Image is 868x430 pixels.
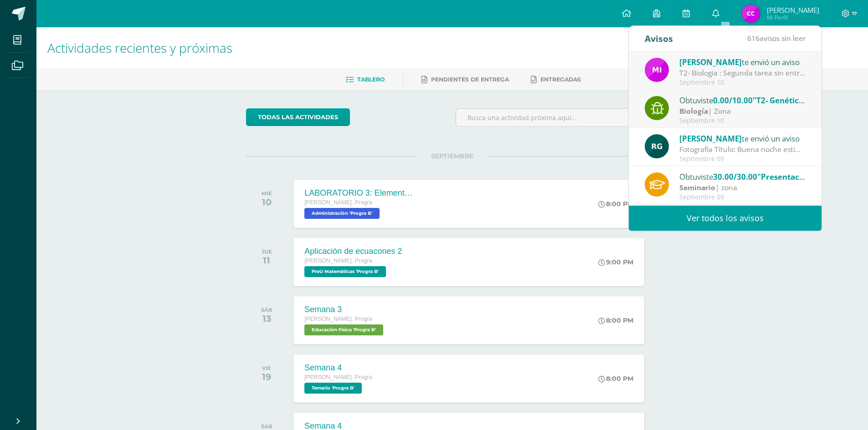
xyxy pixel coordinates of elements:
div: MIÉ [262,190,272,197]
span: [PERSON_NAME] [767,5,819,15]
img: 24ef3269677dd7dd963c57b86ff4a022.png [645,134,669,158]
div: 8:00 PM [598,316,633,324]
span: [PERSON_NAME]. Progra [304,374,372,380]
div: | Zona [679,106,806,116]
div: Semana 4 [304,363,372,373]
a: Ver todos los avisos [629,206,822,231]
span: 0.00/10.00 [713,95,753,106]
div: Obtuviste en [679,171,806,182]
span: Pendientes de entrega [431,76,509,83]
a: todas las Actividades [246,108,350,126]
span: SEPTIEMBRE [416,152,488,160]
a: Pendientes de entrega [421,72,509,87]
span: Actividades recientes y próximas [47,39,232,56]
div: te envió un aviso [679,56,806,68]
input: Busca una actividad próxima aquí... [456,109,658,126]
span: 30.00/30.00 [713,172,757,182]
div: SÁB [261,307,272,313]
div: Fotografía Título: Buena noche estimados estudiantes, espero que se encuentren bien. Les recuerdo... [679,144,806,155]
div: Aplicación de ecuacones 2 [304,247,402,256]
strong: Biología [679,106,708,116]
div: JUE [262,248,272,255]
span: [PERSON_NAME]. Progra [304,199,372,206]
div: 11 [262,255,272,266]
div: 13 [261,313,272,324]
div: 9:00 PM [598,258,633,266]
div: | zona [679,182,806,193]
div: 10 [262,197,272,207]
span: [PERSON_NAME] [679,57,742,67]
div: 19 [262,371,271,382]
span: Educación Física 'Progra B' [304,324,383,335]
span: Administración 'Progra B' [304,208,380,219]
span: avisos sin leer [747,33,806,43]
span: [PERSON_NAME] [679,133,742,144]
span: Temario 'Progra B' [304,383,362,394]
div: Septiembre 10 [679,117,806,125]
strong: Seminario [679,182,715,192]
div: Septiembre 09 [679,155,806,163]
div: VIE [262,365,271,371]
img: a3ece5b21d4aaa6339b594b0c49f0063.png [742,5,760,23]
div: te envió un aviso [679,132,806,144]
span: [PERSON_NAME]. Progra [304,316,372,322]
div: Septiembre 10 [679,79,806,86]
span: "Presentación final" [757,172,834,182]
div: 8:00 PM [598,200,633,208]
span: Mi Perfil [767,14,819,21]
div: 8:00 PM [598,374,633,383]
span: PreU Matemáticas 'Progra B' [304,266,386,277]
a: Tablero [346,72,385,87]
div: T2- Biologia : Segunda tarea sin entregar, según el acuerdo indicado en la reunión virtual, no se... [679,68,806,78]
span: [PERSON_NAME]. Progra [304,258,372,264]
span: 616 [747,33,760,43]
div: Septiembre 09 [679,193,806,201]
img: e71b507b6b1ebf6fbe7886fc31de659d.png [645,58,669,82]
div: Semana 3 [304,305,385,314]
div: SÁB [261,423,272,430]
span: Tablero [357,76,385,83]
span: Entregadas [540,76,581,83]
a: Entregadas [531,72,581,87]
div: LABORATORIO 3: Elementos del aprendizaje. [304,188,414,198]
div: Avisos [645,26,673,51]
div: Obtuviste en [679,94,806,106]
